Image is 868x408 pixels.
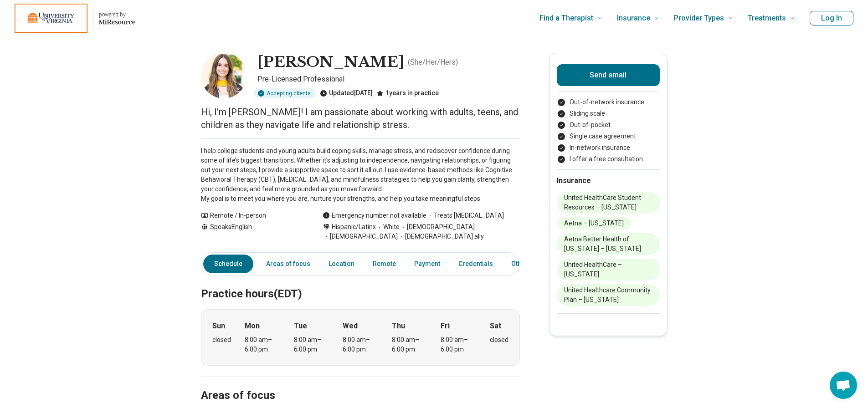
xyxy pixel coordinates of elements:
[441,335,476,354] div: 8:00 am – 6:00 pm
[453,255,498,273] a: Credentials
[343,335,378,354] div: 8:00 am – 6:00 pm
[201,309,520,366] div: When does the program meet?
[201,265,520,302] h2: Practice hours (EDT)
[201,146,520,204] p: I help college students and young adults build coping skills, manage stress, and rediscover confi...
[392,321,405,331] strong: Thu
[323,255,360,273] a: Location
[557,175,660,186] h2: Insurance
[400,222,475,232] span: [DEMOGRAPHIC_DATA]
[539,12,593,25] span: Find a Therapist
[245,321,260,331] strong: Mon
[557,109,660,118] li: Sliding scale
[490,321,501,331] strong: Sat
[376,88,439,98] div: 1 years in practice
[294,335,329,354] div: 8:00 am – 6:00 pm
[201,53,247,98] img: Sarah Dulaney, Pre-Licensed Professional
[490,335,508,345] div: closed
[99,11,135,18] p: powered by
[557,97,660,107] li: Out-of-network insurance
[261,255,316,273] a: Areas of focus
[617,12,650,25] span: Insurance
[392,335,427,354] div: 8:00 am – 6:00 pm
[323,232,398,241] span: [DEMOGRAPHIC_DATA]
[557,132,660,141] li: Single case agreement
[212,321,225,331] strong: Sun
[201,211,304,220] div: Remote / In-person
[506,255,539,273] a: Other
[212,335,231,345] div: closed
[557,192,660,214] li: United HealthCare Student Resources – [US_STATE]
[426,211,504,220] span: Treats [MEDICAL_DATA]
[830,372,857,399] a: Open chat
[376,222,400,232] span: White
[257,53,404,72] h1: [PERSON_NAME]
[245,335,280,354] div: 8:00 am – 6:00 pm
[367,255,401,273] a: Remote
[408,57,458,68] p: ( She/Her/Hers )
[810,11,853,25] button: Log In
[257,74,520,85] p: Pre-Licensed Professional
[332,222,376,232] span: Hispanic/Latinx
[409,255,446,273] a: Payment
[557,233,660,255] li: Aetna Better Health of [US_STATE] – [US_STATE]
[674,12,724,25] span: Provider Types
[557,97,660,164] ul: Payment options
[201,106,520,131] p: Hi, I’m [PERSON_NAME]! I am passionate about working with adults, teens, and children as they nav...
[203,255,253,273] a: Schedule
[201,366,520,403] h2: Areas of focus
[557,120,660,130] li: Out-of-pocket
[201,222,304,241] div: Speaks English
[343,321,358,331] strong: Wed
[557,217,631,229] li: Aetna – [US_STATE]
[557,284,660,306] li: United Healthcare Community Plan – [US_STATE]
[441,321,450,331] strong: Fri
[557,154,660,164] li: I offer a free consultation
[254,88,316,98] div: Accepting clients
[15,4,135,33] a: Home page
[557,143,660,153] li: In-network insurance
[748,12,786,25] span: Treatments
[557,259,660,280] li: United HealthCare – [US_STATE]
[294,321,307,331] strong: Tue
[320,88,373,98] div: Updated [DATE]
[557,64,660,86] button: Send email
[323,211,426,220] div: Emergency number not available
[398,232,484,241] span: [DEMOGRAPHIC_DATA] ally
